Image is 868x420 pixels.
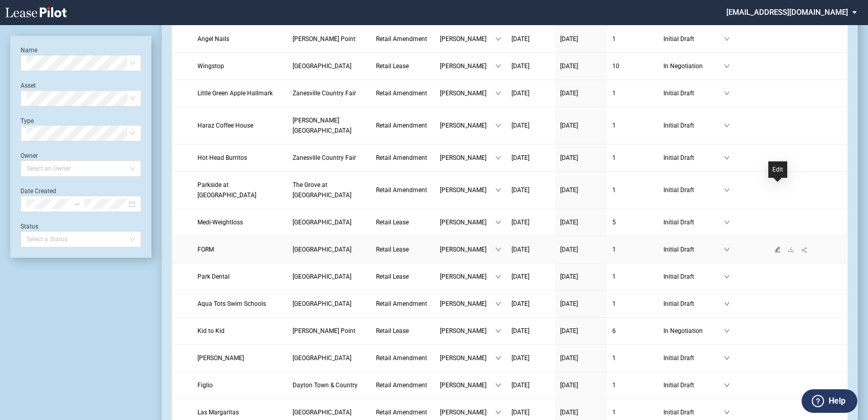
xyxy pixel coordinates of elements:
span: down [724,328,730,334]
span: [DATE] [560,354,578,362]
span: 5 [612,219,616,226]
span: Initial Draft [663,34,724,44]
a: Parkside at [GEOGRAPHIC_DATA] [197,180,282,200]
span: [DATE] [511,90,529,97]
span: [DATE] [511,122,529,129]
span: down [495,409,501,415]
a: Retail Lease [376,326,430,336]
span: down [495,246,501,253]
span: down [724,187,730,193]
span: down [724,274,730,280]
span: Retail Lease [376,273,409,280]
span: Dayton Town & Country [293,382,358,389]
span: down [495,301,501,307]
a: Retail Amendment [376,153,430,163]
a: 1 [612,88,653,98]
a: [DATE] [511,407,550,417]
span: [PERSON_NAME] [440,271,495,282]
a: [PERSON_NAME] Point [293,34,366,44]
span: Parkside at The Grove [197,181,256,199]
span: Initial Draft [663,185,724,195]
span: [PERSON_NAME] [440,120,495,131]
a: Angel Nails [197,34,282,44]
a: [DATE] [560,217,602,227]
a: Retail Amendment [376,88,430,98]
span: [DATE] [511,35,529,43]
span: [DATE] [560,409,578,416]
span: down [724,246,730,253]
button: Help [802,389,857,413]
span: 6 [612,327,616,334]
span: Angel Nails [197,35,229,43]
span: [DATE] [511,409,529,416]
a: Retail Amendment [376,185,430,195]
span: 1 [612,186,616,194]
span: Medi-Weightloss [197,219,243,226]
a: 1 [612,380,653,390]
a: [PERSON_NAME] [197,353,282,363]
span: Initial Draft [663,217,724,227]
a: [DATE] [511,61,550,71]
span: [DATE] [511,273,529,280]
span: Initial Draft [663,244,724,255]
span: Wingstop [197,62,224,70]
label: Help [829,394,845,408]
a: [PERSON_NAME][GEOGRAPHIC_DATA] [293,115,366,136]
span: Hanes Point [293,35,355,43]
span: [PERSON_NAME] [440,217,495,227]
span: Initial Draft [663,407,724,417]
span: down [495,219,501,225]
span: Zanesville Country Fair [293,154,356,161]
span: Figlio [197,382,213,389]
span: down [724,155,730,161]
span: [DATE] [560,327,578,334]
span: [PERSON_NAME] [440,153,495,163]
span: Zanesville Country Fair [293,90,356,97]
a: The Grove at [GEOGRAPHIC_DATA] [293,180,366,200]
span: In Negotiation [663,326,724,336]
span: Retail Amendment [376,90,427,97]
a: [DATE] [511,244,550,255]
a: [DATE] [511,380,550,390]
label: Date Created [20,187,56,195]
span: 10 [612,62,619,70]
span: [DATE] [511,154,529,161]
a: Medi-Weightloss [197,217,282,227]
a: 1 [612,120,653,131]
span: Retail Amendment [376,354,427,362]
a: [DATE] [560,120,602,131]
span: [DATE] [560,246,578,253]
span: [DATE] [511,62,529,70]
label: Owner [20,152,38,159]
a: [DATE] [511,326,550,336]
span: down [724,301,730,307]
span: [DATE] [560,90,578,97]
a: [DATE] [511,353,550,363]
span: [PERSON_NAME] [440,326,495,336]
span: FORM [197,246,214,253]
span: down [724,219,730,225]
a: [GEOGRAPHIC_DATA] [293,244,366,255]
span: [DATE] [511,300,529,307]
span: download [788,246,794,253]
a: [DATE] [511,153,550,163]
a: [GEOGRAPHIC_DATA] [293,61,366,71]
span: [DATE] [560,219,578,226]
span: 1 [612,90,616,97]
span: [DATE] [560,382,578,389]
span: Initial Draft [663,353,724,363]
span: [DATE] [511,382,529,389]
span: down [495,63,501,69]
span: 1 [612,122,616,129]
a: Retail Amendment [376,407,430,417]
span: [DATE] [511,327,529,334]
a: Kid to Kid [197,326,282,336]
a: Retail Lease [376,61,430,71]
span: edit [774,246,781,253]
a: [DATE] [560,153,602,163]
a: [DATE] [511,120,550,131]
span: down [495,274,501,280]
a: 1 [612,407,653,417]
a: [DATE] [560,407,602,417]
a: [DATE] [560,244,602,255]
